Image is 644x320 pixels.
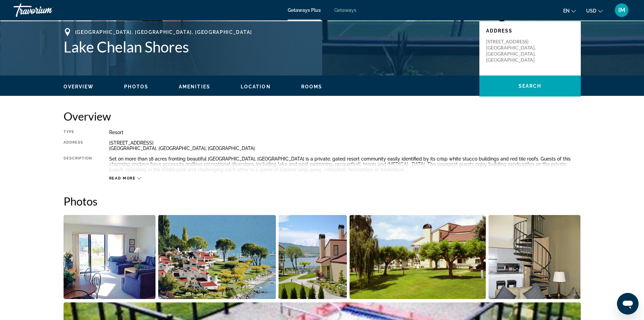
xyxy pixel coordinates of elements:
[486,28,574,34] p: Address
[241,84,271,89] span: Location
[617,293,639,315] iframe: Button to launch messaging window
[64,156,92,172] div: Description
[124,84,148,89] span: Photos
[288,7,321,13] a: Getaways Plus
[109,176,141,181] button: Read more
[179,84,210,90] button: Amenities
[563,6,576,16] button: Change language
[613,3,630,17] button: User Menu
[124,84,148,90] button: Photos
[64,84,94,90] button: Overview
[64,38,473,56] h1: Lake Chelan Shores
[109,156,581,172] div: Set on more than 18 acres fronting beautiful [GEOGRAPHIC_DATA], [GEOGRAPHIC_DATA] is a private, g...
[14,1,81,19] a: Travorium
[334,7,356,13] a: Getaways
[488,215,581,299] button: Open full-screen image slider
[486,39,540,63] p: [STREET_ADDRESS] [GEOGRAPHIC_DATA], [GEOGRAPHIC_DATA], [GEOGRAPHIC_DATA]
[158,215,276,299] button: Open full-screen image slider
[563,8,570,14] span: en
[586,8,596,14] span: USD
[241,84,271,90] button: Location
[64,215,156,299] button: Open full-screen image slider
[109,130,581,135] div: Resort
[301,84,323,89] span: Rooms
[618,7,625,14] span: IM
[64,84,94,89] span: Overview
[109,140,581,151] div: [STREET_ADDRESS] [GEOGRAPHIC_DATA], [GEOGRAPHIC_DATA], [GEOGRAPHIC_DATA]
[64,194,581,208] h2: Photos
[64,130,92,135] div: Type
[350,215,486,299] button: Open full-screen image slider
[479,76,581,97] button: Search
[301,84,323,90] button: Rooms
[586,6,603,16] button: Change currency
[109,176,136,180] span: Read more
[179,84,210,89] span: Amenities
[75,29,252,35] span: [GEOGRAPHIC_DATA], [GEOGRAPHIC_DATA], [GEOGRAPHIC_DATA]
[279,215,347,299] button: Open full-screen image slider
[64,109,581,123] h2: Overview
[64,140,92,151] div: Address
[519,83,542,89] span: Search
